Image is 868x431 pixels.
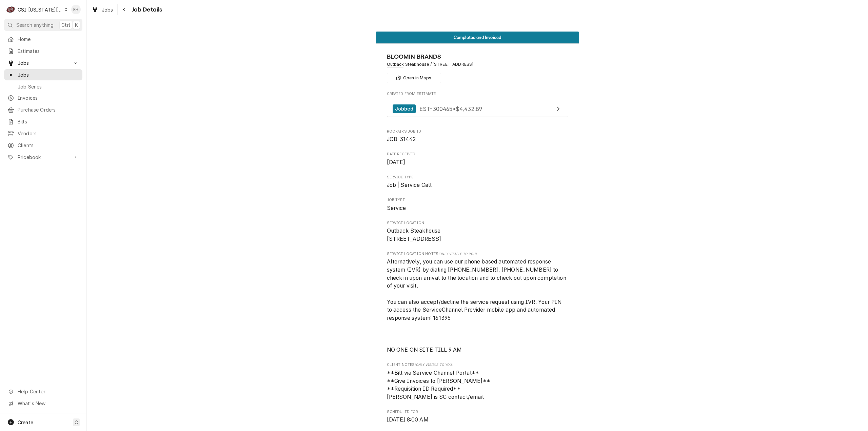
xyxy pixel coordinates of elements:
[387,158,568,166] span: Date Received
[387,175,568,180] span: Service Type
[387,152,568,157] span: Date Received
[387,135,568,143] span: Roopairs Job ID
[387,416,568,424] span: Scheduled For
[387,73,441,83] button: Open in Maps
[387,152,568,166] div: Date Received
[71,5,81,14] div: KH
[18,118,79,125] span: Bills
[4,81,82,92] a: Job Series
[387,129,568,134] span: Roopairs Job ID
[387,416,429,423] span: [DATE] 8:00 AM
[75,21,78,28] span: K
[387,181,568,189] span: Service Type
[18,83,79,90] span: Job Series
[393,104,416,114] div: Jobbed
[387,369,568,401] span: [object Object]
[387,251,568,354] div: [object Object]
[419,105,482,112] span: EST-300465 • $4,432.89
[387,409,568,415] span: Scheduled For
[387,197,568,212] div: Job Type
[387,220,568,226] span: Service Location
[4,398,82,409] a: Go to What's New
[387,159,406,165] span: [DATE]
[387,91,568,120] div: Created From Estimate
[18,47,79,55] span: Estimates
[387,362,568,368] span: Client Notes
[4,19,82,31] button: Search anythingCtrlK
[387,220,568,243] div: Service Location
[387,129,568,143] div: Roopairs Job ID
[415,363,453,367] span: (Only Visible to You)
[387,205,406,211] span: Service
[387,91,568,97] span: Created From Estimate
[18,106,79,113] span: Purchase Orders
[387,197,568,203] span: Job Type
[387,52,568,83] div: Client Information
[4,104,82,115] a: Purchase Orders
[387,228,441,242] span: Outback Steakhouse [STREET_ADDRESS]
[102,6,113,13] span: Jobs
[387,251,568,257] span: Service Location Notes
[18,71,79,78] span: Jobs
[387,227,568,243] span: Service Location
[71,5,81,14] div: Kelsey Hetlage's Avatar
[18,419,33,425] span: Create
[454,35,501,40] span: Completed and Invoiced
[18,6,62,13] div: CSI [US_STATE][GEOGRAPHIC_DATA]
[16,21,54,28] span: Search anything
[387,52,568,61] span: Name
[18,142,79,149] span: Clients
[387,61,568,67] span: Address
[387,258,568,354] span: [object Object]
[387,409,568,424] div: Scheduled For
[4,152,82,163] a: Go to Pricebook
[438,252,477,256] span: (Only Visible to You)
[61,21,70,28] span: Ctrl
[18,130,79,137] span: Vendors
[387,362,568,401] div: [object Object]
[18,94,79,101] span: Invoices
[387,182,432,188] span: Job | Service Call
[4,34,82,45] a: Home
[387,204,568,212] span: Job Type
[18,59,69,66] span: Jobs
[119,4,130,15] button: Navigate back
[376,32,579,43] div: Status
[4,116,82,127] a: Bills
[18,154,69,161] span: Pricebook
[4,140,82,151] a: Clients
[387,370,490,400] span: **Bill via Service Channel Portal** **Give Invoices to [PERSON_NAME]** **Requisition ID Required*...
[6,5,16,14] div: CSI Kansas City's Avatar
[4,92,82,103] a: Invoices
[4,45,82,57] a: Estimates
[18,36,79,43] span: Home
[75,419,78,426] span: C
[4,69,82,80] a: Jobs
[6,5,16,14] div: C
[18,400,78,407] span: What's New
[4,57,82,68] a: Go to Jobs
[387,136,416,142] span: JOB-31442
[387,258,568,353] span: Alternatively, you can use our phone based automated response system (IVR) by dialing [PHONE_NUMB...
[387,101,568,117] a: View Estimate
[387,175,568,189] div: Service Type
[4,386,82,397] a: Go to Help Center
[18,388,78,395] span: Help Center
[130,5,162,14] span: Job Details
[89,4,116,15] a: Jobs
[4,128,82,139] a: Vendors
